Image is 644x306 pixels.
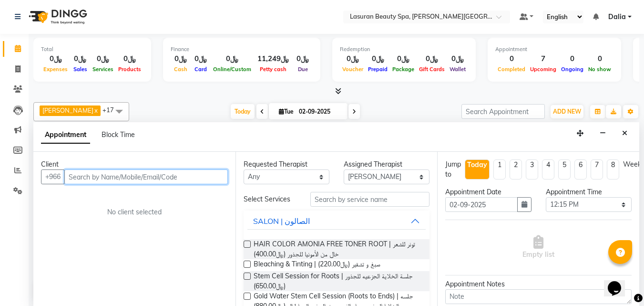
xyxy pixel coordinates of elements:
div: SALON | الصالون [253,215,310,227]
div: Client [41,159,228,169]
a: x [93,106,98,114]
span: Prepaid [366,66,390,73]
div: No client selected [64,207,205,217]
div: Today [467,160,487,170]
span: [PERSON_NAME] [42,106,93,114]
div: ﷼0 [70,53,90,64]
div: Select Services [236,194,303,204]
span: No show [586,66,613,73]
span: Bleaching & Tinting | صبغ و تشقير (﷼220.00) [254,259,380,271]
span: Services [90,66,116,73]
li: 1 [493,159,506,179]
div: ﷼0 [116,53,143,64]
span: Upcoming [528,66,559,73]
div: Assigned Therapist [344,159,429,169]
span: Empty list [522,235,554,260]
span: Ongoing [559,66,586,73]
iframe: chat widget [604,268,634,296]
div: Jump to [445,159,461,179]
span: Gift Cards [417,66,447,73]
span: Block Time [102,130,135,139]
li: 6 [574,159,587,179]
div: ﷼0 [340,53,366,64]
span: Petty cash [257,66,289,73]
div: 0 [559,53,586,64]
div: 0 [495,53,528,64]
li: 8 [607,159,619,179]
button: ADD NEW [551,105,583,118]
div: Appointment [495,45,613,53]
div: 7 [528,53,559,64]
input: Search by service name [310,192,429,207]
div: ﷼11,249 [254,53,293,64]
span: Cash [172,66,190,73]
img: logo [24,3,90,30]
span: ADD NEW [553,108,581,115]
span: Products [116,66,143,73]
span: Expenses [41,66,70,73]
span: Voucher [340,66,366,73]
button: Close [618,126,632,141]
span: Today [231,104,255,119]
div: ﷼0 [417,53,447,64]
div: Requested Therapist [244,159,329,169]
span: Online/Custom [211,66,254,73]
span: +17 [102,106,121,114]
div: ﷼0 [171,53,191,64]
input: Search Appointment [461,104,545,119]
div: Appointment Date [445,187,531,197]
span: Dalia [608,12,626,22]
li: 2 [510,159,522,179]
span: Due [296,66,310,73]
div: 0 [586,53,613,64]
span: Card [192,66,209,73]
div: ﷼0 [211,53,254,64]
div: Redemption [340,45,468,53]
input: Search by Name/Mobile/Email/Code [64,169,228,184]
li: 5 [558,159,571,179]
div: ﷼0 [390,53,417,64]
div: ﷼0 [447,53,468,64]
input: 2025-09-02 [296,105,344,119]
div: ﷼0 [366,53,390,64]
button: +966 [41,169,65,184]
li: 3 [526,159,538,179]
div: ﷼0 [41,53,70,64]
div: ﷼0 [293,53,313,64]
div: Finance [171,45,313,53]
div: Total [41,45,143,53]
div: ﷼0 [191,53,211,64]
li: 7 [591,159,603,179]
span: HAIR COLOR AMONIA FREE TONER ROOT | تونر للشعر خال من الأمونيا للجذور (﷼400.00) [254,239,422,259]
button: SALON | الصالون [247,212,426,230]
span: Wallet [447,66,468,73]
span: Package [390,66,417,73]
span: Completed [495,66,528,73]
div: ﷼0 [90,53,116,64]
span: Stem Cell Session for Roots | جلسة الخلاية الجزعيه للجذور (﷼650.00) [254,271,422,291]
div: Appointment Notes [445,279,632,289]
span: Tue [276,108,296,115]
div: Appointment Time [546,187,632,197]
span: Appointment [41,127,90,144]
span: Sales [71,66,90,73]
li: 4 [542,159,554,179]
input: yyyy-mm-dd [445,197,517,212]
